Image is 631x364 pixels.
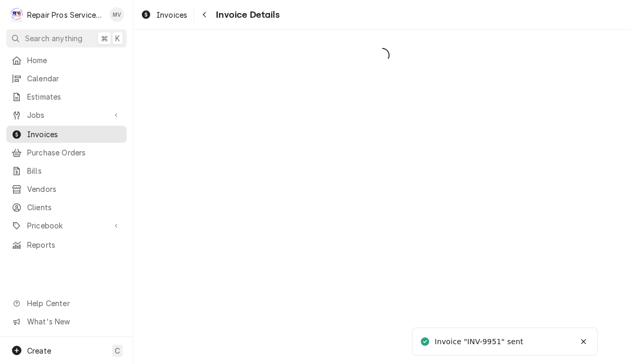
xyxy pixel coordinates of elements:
[6,106,127,124] a: Go to Jobs
[9,7,24,22] div: Repair Pros Services Inc's Avatar
[27,73,122,84] span: Calendar
[101,33,108,44] span: ⌘
[115,345,120,356] span: C
[137,6,191,23] a: Invoices
[6,144,127,161] a: Purchase Orders
[6,180,127,198] a: Vendors
[27,298,120,309] span: Help Center
[9,7,24,22] div: R
[435,336,525,347] div: Invoice "INV-9951" sent
[110,7,124,22] div: Mindy Volker's Avatar
[6,29,127,47] button: Search anything⌘K
[6,199,127,216] a: Clients
[6,88,127,105] a: Estimates
[6,313,127,330] a: Go to What's New
[6,217,127,234] a: Go to Pricebook
[27,110,106,120] span: Jobs
[27,346,51,355] span: Create
[27,165,122,176] span: Bills
[27,147,122,158] span: Purchase Orders
[27,202,122,213] span: Clients
[25,33,82,44] span: Search anything
[27,239,122,250] span: Reports
[213,8,279,22] span: Invoice Details
[6,295,127,312] a: Go to Help Center
[6,162,127,179] a: Bills
[110,7,124,22] div: MV
[27,184,122,195] span: Vendors
[27,316,120,327] span: What's New
[115,33,120,44] span: K
[27,220,106,231] span: Pricebook
[134,44,631,66] span: Loading...
[27,9,104,20] div: Repair Pros Services Inc
[27,55,122,66] span: Home
[156,9,187,20] span: Invoices
[6,126,127,143] a: Invoices
[6,236,127,253] a: Reports
[196,6,213,23] button: Navigate back
[6,70,127,87] a: Calendar
[6,52,127,69] a: Home
[27,91,122,102] span: Estimates
[27,129,122,140] span: Invoices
